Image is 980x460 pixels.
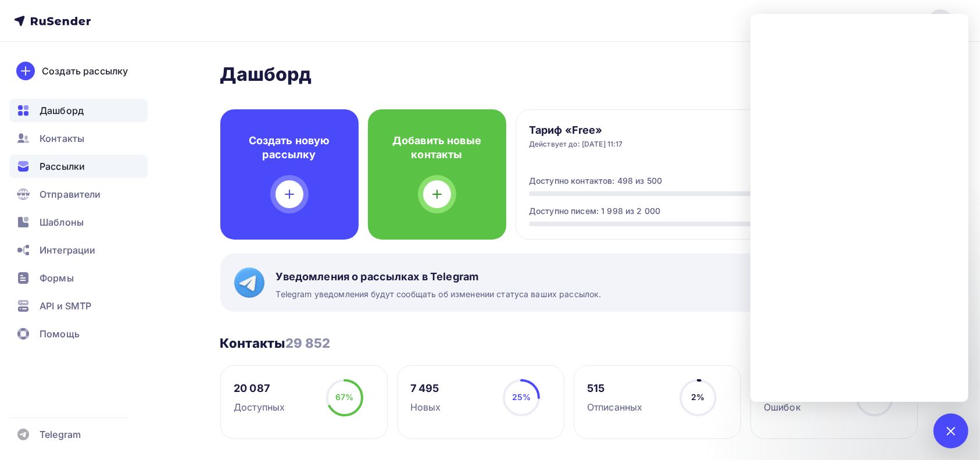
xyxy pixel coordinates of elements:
[40,131,84,145] span: Контакты
[410,400,441,414] div: Новых
[40,271,74,285] span: Формы
[276,270,602,284] span: Уведомления о рассылках в Telegram
[529,123,623,137] h4: Тариф «Free»
[779,9,966,33] a: [EMAIL_ADDRESS][DOMAIN_NAME]
[410,381,441,395] div: 7 495
[239,134,340,162] h4: Создать новую рассылку
[529,205,660,217] div: Доступно писем: 1 998 из 2 000
[40,327,80,341] span: Помощь
[40,299,91,313] span: API и SMTP
[529,175,662,187] div: Доступно контактов: 498 из 500
[234,400,285,414] div: Доступных
[220,63,918,86] h2: Дашборд
[529,140,623,149] div: Действует до: [DATE] 11:17
[587,400,642,414] div: Отписанных
[42,64,128,78] div: Создать рассылку
[335,392,353,402] span: 67%
[764,400,801,414] div: Ошибок
[387,134,488,162] h4: Добавить новые контакты
[9,183,148,206] a: Отправители
[587,381,642,395] div: 515
[40,427,81,441] span: Telegram
[40,215,84,229] span: Шаблоны
[285,336,331,351] span: 29 852
[9,99,148,122] a: Дашборд
[9,266,148,290] a: Формы
[276,288,602,300] span: Telegram уведомления будут сообщать об изменении статуса ваших рассылок.
[691,392,704,402] span: 2%
[9,155,148,178] a: Рассылки
[9,211,148,234] a: Шаблоны
[9,127,148,150] a: Контакты
[234,381,285,395] div: 20 087
[40,159,85,173] span: Рассылки
[220,335,331,351] h3: Контакты
[40,104,84,117] span: Дашборд
[40,187,101,201] span: Отправители
[512,392,531,402] span: 25%
[40,243,95,257] span: Интеграции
